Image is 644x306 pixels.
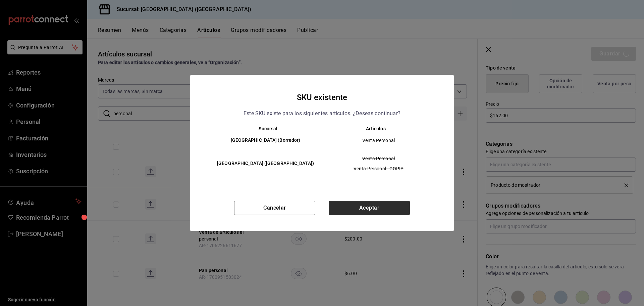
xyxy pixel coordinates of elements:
[329,201,410,215] button: Aceptar
[234,201,315,215] button: Cancelar
[214,160,317,167] h6: [GEOGRAPHIC_DATA] ([GEOGRAPHIC_DATA])
[328,155,429,162] span: Venta Personal
[297,91,347,104] h4: SKU existente
[204,126,322,131] th: Sucursal
[244,109,400,118] p: Este SKU existe para los siguientes articulos. ¿Deseas continuar?
[328,165,429,172] span: Venta Personal - COPIA
[328,137,429,144] span: Venta Personal
[322,126,440,131] th: Artículos
[214,137,317,144] h6: [GEOGRAPHIC_DATA] (Borrador)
